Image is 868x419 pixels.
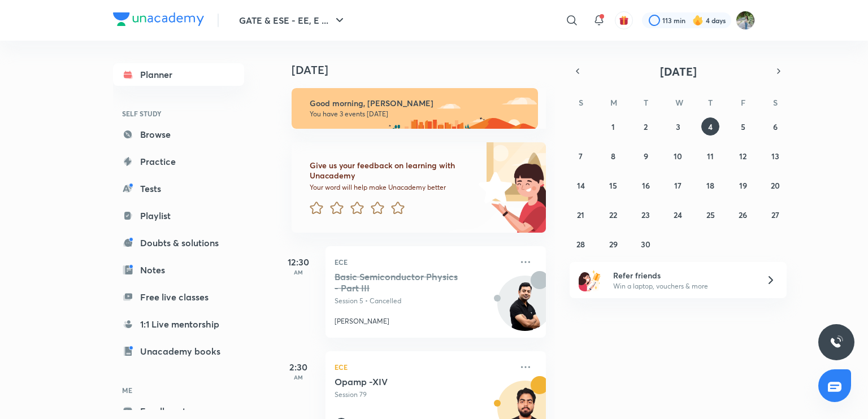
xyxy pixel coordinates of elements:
button: September 14, 2025 [572,176,590,194]
abbr: September 8, 2025 [611,151,615,162]
button: September 22, 2025 [604,206,622,224]
abbr: September 21, 2025 [577,209,584,220]
abbr: September 25, 2025 [706,209,715,220]
button: September 4, 2025 [701,117,719,136]
p: ECE [335,360,512,374]
abbr: September 3, 2025 [676,121,680,132]
button: September 13, 2025 [766,147,784,165]
a: Free live classes [113,286,244,308]
abbr: September 24, 2025 [674,209,682,220]
abbr: September 12, 2025 [739,151,747,162]
button: avatar [615,11,633,29]
abbr: September 4, 2025 [708,121,713,132]
button: September 1, 2025 [604,117,622,136]
a: Notes [113,259,244,281]
button: September 23, 2025 [637,206,655,224]
button: September 18, 2025 [701,176,719,194]
a: Practice [113,150,244,173]
abbr: September 2, 2025 [644,121,648,132]
button: [DATE] [585,63,771,79]
abbr: September 1, 2025 [611,121,615,132]
button: September 25, 2025 [701,206,719,224]
abbr: September 28, 2025 [576,239,585,250]
abbr: September 30, 2025 [641,239,650,250]
button: September 16, 2025 [637,176,655,194]
abbr: September 16, 2025 [642,180,650,191]
h5: Opamp -XIV [335,376,475,387]
button: September 27, 2025 [766,206,784,224]
button: September 7, 2025 [572,147,590,165]
h5: 2:30 [276,360,321,374]
a: Unacademy books [113,340,244,363]
button: September 5, 2025 [734,117,752,136]
img: ttu [830,335,843,349]
abbr: September 11, 2025 [707,151,714,162]
img: Company Logo [113,12,204,26]
button: September 28, 2025 [572,235,590,253]
button: September 19, 2025 [734,176,752,194]
button: September 3, 2025 [669,117,687,136]
p: Your word will help make Unacademy better [310,183,475,192]
a: 1:1 Live mentorship [113,313,244,335]
abbr: Monday [610,97,617,108]
h6: Give us your feedback on learning with Unacademy [310,160,475,181]
p: Session 79 [335,390,512,400]
abbr: September 23, 2025 [641,209,650,220]
abbr: September 6, 2025 [773,121,778,132]
p: AM [276,374,321,381]
p: Win a laptop, vouchers & more [613,281,752,291]
h6: ME [113,381,244,400]
button: September 11, 2025 [701,147,719,165]
h6: Refer friends [613,269,752,281]
p: ECE [335,255,512,269]
img: Anshika Thakur [736,11,755,30]
a: Tests [113,177,244,200]
a: Company Logo [113,12,204,29]
p: AM [276,269,321,276]
button: September 24, 2025 [669,206,687,224]
abbr: September 19, 2025 [739,180,747,191]
button: September 6, 2025 [766,117,784,136]
button: September 15, 2025 [604,176,622,194]
abbr: September 18, 2025 [706,180,714,191]
button: September 29, 2025 [604,235,622,253]
abbr: Saturday [773,97,778,108]
p: You have 3 events [DATE] [310,110,528,119]
abbr: Thursday [708,97,713,108]
img: feedback_image [440,142,546,233]
a: Planner [113,63,244,86]
button: September 26, 2025 [734,206,752,224]
h5: Basic Semiconductor Physics - Part III [335,271,475,294]
button: September 20, 2025 [766,176,784,194]
p: Session 5 • Cancelled [335,296,512,306]
span: [DATE] [660,64,697,79]
abbr: September 14, 2025 [577,180,585,191]
abbr: September 27, 2025 [771,209,779,220]
button: September 17, 2025 [669,176,687,194]
img: Avatar [498,282,552,336]
h5: 12:30 [276,255,321,269]
h4: [DATE] [292,63,557,77]
img: streak [692,15,704,26]
p: [PERSON_NAME] [335,316,389,326]
abbr: September 26, 2025 [739,209,747,220]
button: September 12, 2025 [734,147,752,165]
a: Browse [113,123,244,146]
abbr: Tuesday [644,97,648,108]
abbr: September 13, 2025 [771,151,779,162]
button: September 2, 2025 [637,117,655,136]
button: September 8, 2025 [604,147,622,165]
abbr: September 10, 2025 [674,151,682,162]
a: Doubts & solutions [113,232,244,254]
abbr: September 15, 2025 [609,180,617,191]
abbr: September 20, 2025 [771,180,780,191]
button: GATE & ESE - EE, E ... [232,9,353,32]
button: September 21, 2025 [572,206,590,224]
abbr: September 29, 2025 [609,239,618,250]
img: referral [579,269,601,291]
abbr: Sunday [579,97,583,108]
a: Playlist [113,204,244,227]
img: avatar [619,15,629,25]
button: September 10, 2025 [669,147,687,165]
abbr: September 5, 2025 [741,121,745,132]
